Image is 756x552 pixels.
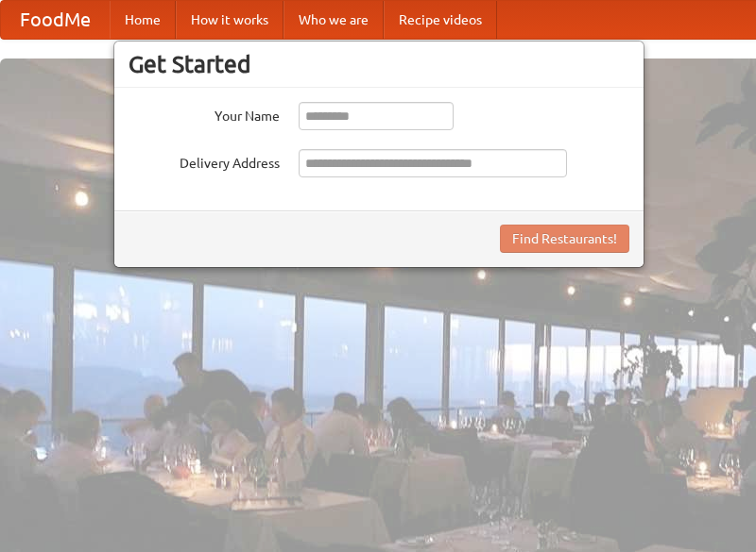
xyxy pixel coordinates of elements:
a: How it works [176,1,283,39]
a: Home [110,1,176,39]
h3: Get Started [129,50,629,78]
button: Find Restaurants! [500,225,629,253]
label: Your Name [129,102,280,125]
a: FoodMe [1,1,110,39]
a: Recipe videos [384,1,497,39]
a: Who we are [283,1,384,39]
label: Delivery Address [129,149,280,173]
